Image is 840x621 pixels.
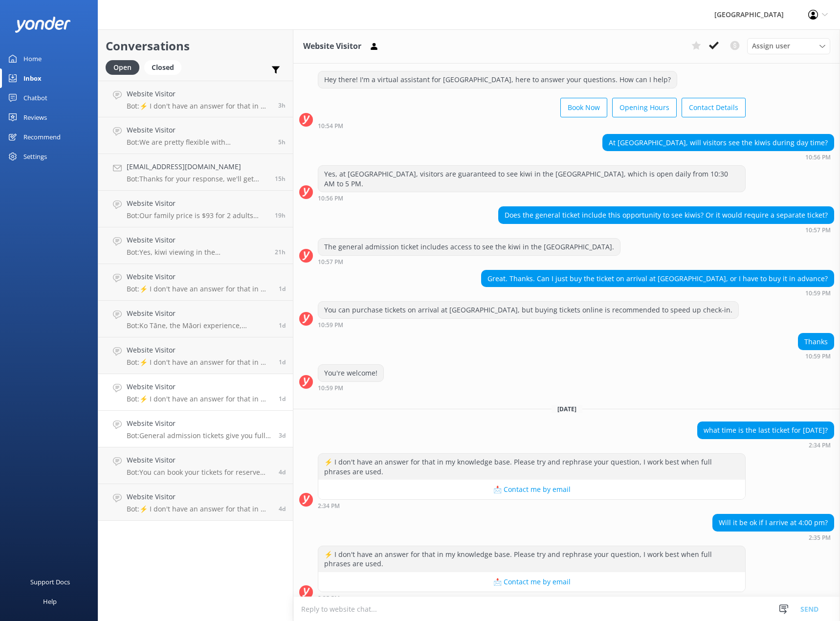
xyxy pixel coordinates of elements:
[23,147,47,166] div: Settings
[612,98,677,117] button: Opening Hours
[127,89,271,99] h4: Website Visitor
[278,138,286,146] span: Oct 06 2025 08:30am (UTC +13:00) Pacific/Auckland
[482,270,834,287] div: Great. Thanks. Can I just buy the ticket on arrival at [GEOGRAPHIC_DATA], or I have to buy it in ...
[809,443,831,448] strong: 2:34 PM
[318,322,343,328] strong: 10:59 PM
[98,301,293,337] a: Website VisitorBot:Ko Tāne, the Māori experience, including the hangi and night tours, are curren...
[144,62,186,72] a: Closed
[798,353,834,359] div: Oct 03 2025 10:59pm (UTC +13:00) Pacific/Auckland
[481,289,834,296] div: Oct 03 2025 10:59pm (UTC +13:00) Pacific/Auckland
[318,365,383,381] div: You're welcome!
[43,592,57,611] div: Help
[318,166,745,192] div: Yes, at [GEOGRAPHIC_DATA], visitors are guaranteed to see kiwi in the [GEOGRAPHIC_DATA], which is...
[303,40,361,53] h3: Website Visitor
[127,308,271,319] h4: Website Visitor
[127,491,271,502] h4: Website Visitor
[106,62,144,72] a: Open
[98,337,293,374] a: Website VisitorBot:⚡ I don't have an answer for that in my knowledge base. Please try and rephras...
[127,198,267,209] h4: Website Visitor
[98,81,293,117] a: Website VisitorBot:⚡ I don't have an answer for that in my knowledge base. Please try and rephras...
[318,384,384,391] div: Oct 03 2025 10:59pm (UTC +13:00) Pacific/Auckland
[127,455,271,466] h4: Website Visitor
[127,431,271,440] p: Bot: General admission tickets give you full access to see every animal at the park, including th...
[318,546,745,572] div: ⚡ I don't have an answer for that in my knowledge base. Please try and rephrase your question, I ...
[98,154,293,191] a: [EMAIL_ADDRESS][DOMAIN_NAME]Bot:Thanks for your response, we'll get back to you as soon as we can...
[279,358,286,366] span: Oct 04 2025 05:28pm (UTC +13:00) Pacific/Auckland
[698,422,834,439] div: what time is the last ticket for [DATE]?
[15,17,71,33] img: yonder-white-logo.png
[106,37,286,55] h2: Conversations
[98,227,293,264] a: Website VisitorBot:Yes, kiwi viewing in the [GEOGRAPHIC_DATA] is included with your general admis...
[127,418,271,429] h4: Website Visitor
[805,290,831,296] strong: 10:59 PM
[127,321,271,330] p: Bot: Ko Tāne, the Māori experience, including the hangi and night tours, are currently not operat...
[98,374,293,411] a: Website VisitorBot:⚡ I don't have an answer for that in my knowledge base. Please try and rephras...
[499,207,834,223] div: Does the general ticket include this opportunity to see kiwis? Or it would require a separate tic...
[318,302,738,318] div: You can purchase tickets on arrival at [GEOGRAPHIC_DATA], but buying tickets online is recommende...
[98,411,293,447] a: Website VisitorBot:General admission tickets give you full access to see every animal at the park...
[23,49,42,68] div: Home
[127,102,271,111] p: Bot: ⚡ I don't have an answer for that in my knowledge base. Please try and rephrase your questio...
[278,101,286,110] span: Oct 06 2025 10:04am (UTC +13:00) Pacific/Auckland
[560,98,607,117] button: Book Now
[318,123,343,129] strong: 10:54 PM
[30,572,70,592] div: Support Docs
[747,38,830,54] div: Assign User
[318,480,745,499] button: 📩 Contact me by email
[98,484,293,521] a: Website VisitorBot:⚡ I don't have an answer for that in my knowledge base. Please try and rephras...
[279,395,286,403] span: Oct 04 2025 02:35pm (UTC +13:00) Pacific/Auckland
[127,235,267,245] h4: Website Visitor
[23,108,47,127] div: Reviews
[127,175,267,183] p: Bot: Thanks for your response, we'll get back to you as soon as we can during opening hours.
[805,354,831,359] strong: 10:59 PM
[127,468,271,477] p: Bot: You can book your tickets for reserve entry online at [URL][DOMAIN_NAME]. Tickets are also a...
[602,154,834,160] div: Oct 03 2025 10:56pm (UTC +13:00) Pacific/Auckland
[318,572,745,592] button: 📩 Contact me by email
[127,381,271,392] h4: Website Visitor
[713,514,834,531] div: Will it be ok if I arrive at 4:00 pm?
[798,333,834,350] div: Thanks
[23,127,61,147] div: Recommend
[127,358,271,367] p: Bot: ⚡ I don't have an answer for that in my knowledge base. Please try and rephrase your questio...
[279,321,286,330] span: Oct 04 2025 06:23pm (UTC +13:00) Pacific/Auckland
[127,271,271,282] h4: Website Visitor
[318,258,620,265] div: Oct 03 2025 10:57pm (UTC +13:00) Pacific/Auckland
[127,161,267,172] h4: [EMAIL_ADDRESS][DOMAIN_NAME]
[127,505,271,513] p: Bot: ⚡ I don't have an answer for that in my knowledge base. Please try and rephrase your questio...
[127,125,271,135] h4: Website Visitor
[712,534,834,541] div: Oct 04 2025 02:35pm (UTC +13:00) Pacific/Auckland
[809,535,831,541] strong: 2:35 PM
[318,596,340,601] strong: 2:35 PM
[318,122,746,129] div: Oct 03 2025 10:54pm (UTC +13:00) Pacific/Auckland
[23,88,47,108] div: Chatbot
[23,68,42,88] div: Inbox
[279,431,286,440] span: Oct 02 2025 04:28pm (UTC +13:00) Pacific/Auckland
[318,321,739,328] div: Oct 03 2025 10:59pm (UTC +13:00) Pacific/Auckland
[98,447,293,484] a: Website VisitorBot:You can book your tickets for reserve entry online at [URL][DOMAIN_NAME]. Tick...
[275,211,286,220] span: Oct 05 2025 06:24pm (UTC +13:00) Pacific/Auckland
[279,285,286,293] span: Oct 04 2025 10:45pm (UTC +13:00) Pacific/Auckland
[318,385,343,391] strong: 10:59 PM
[127,345,271,355] h4: Website Visitor
[697,442,834,448] div: Oct 04 2025 02:34pm (UTC +13:00) Pacific/Auckland
[127,285,271,293] p: Bot: ⚡ I don't have an answer for that in my knowledge base. Please try and rephrase your questio...
[603,134,834,151] div: At [GEOGRAPHIC_DATA], will visitors see the kiwis during day time?
[144,60,181,75] div: Closed
[805,227,831,233] strong: 10:57 PM
[127,138,271,147] p: Bot: We are pretty flexible with cancellations, unless it is for an activity that we have prepare...
[318,196,343,201] strong: 10:56 PM
[805,155,831,160] strong: 10:56 PM
[275,175,286,183] span: Oct 05 2025 10:10pm (UTC +13:00) Pacific/Auckland
[318,595,746,601] div: Oct 04 2025 02:35pm (UTC +13:00) Pacific/Auckland
[127,395,271,403] p: Bot: ⚡ I don't have an answer for that in my knowledge base. Please try and rephrase your questio...
[318,503,340,509] strong: 2:34 PM
[127,211,267,220] p: Bot: Our family price is $93 for 2 adults and 2 children aged [DEMOGRAPHIC_DATA]. You can add ext...
[318,239,620,255] div: The general admission ticket includes access to see the kiwi in the [GEOGRAPHIC_DATA].
[98,191,293,227] a: Website VisitorBot:Our family price is $93 for 2 adults and 2 children aged [DEMOGRAPHIC_DATA]. Y...
[318,259,343,265] strong: 10:57 PM
[98,264,293,301] a: Website VisitorBot:⚡ I don't have an answer for that in my knowledge base. Please try and rephras...
[682,98,746,117] button: Contact Details
[279,468,286,476] span: Oct 02 2025 11:46am (UTC +13:00) Pacific/Auckland
[127,248,267,257] p: Bot: Yes, kiwi viewing in the [GEOGRAPHIC_DATA] is included with your general admission ticket to...
[318,195,746,201] div: Oct 03 2025 10:56pm (UTC +13:00) Pacific/Auckland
